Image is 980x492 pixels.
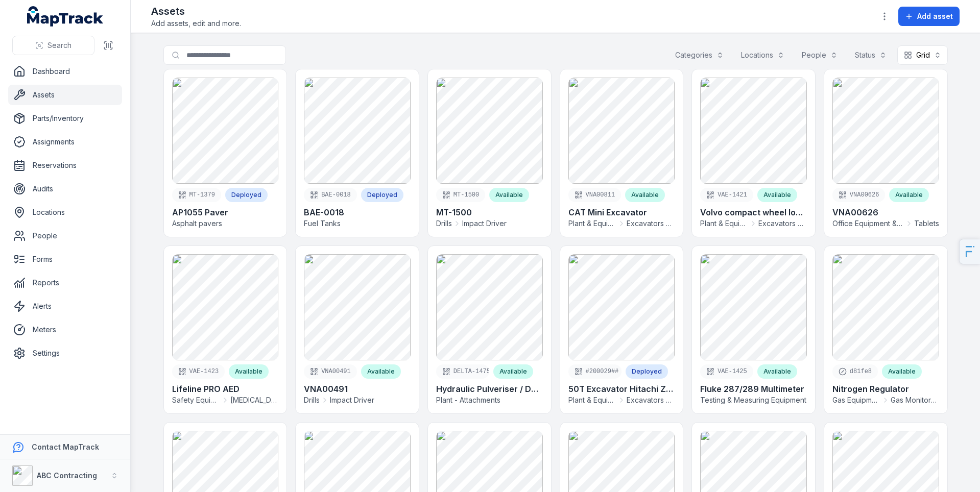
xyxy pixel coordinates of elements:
strong: ABC Contracting [37,471,97,480]
a: Reservations [8,155,122,176]
a: Meters [8,319,122,340]
a: Forms [8,249,122,269]
a: People [8,226,122,246]
strong: Contact MapTrack [32,442,99,451]
span: Add assets, edit and more. [151,18,241,29]
button: Add asset [898,7,960,26]
a: Assignments [8,132,122,152]
a: Dashboard [8,61,122,82]
button: Grid [897,45,948,65]
a: Audits [8,179,122,199]
button: Status [848,45,893,65]
a: MapTrack [27,6,104,27]
span: Search [47,40,71,51]
a: Parts/Inventory [8,108,122,129]
a: Assets [8,85,122,105]
span: Add asset [917,11,953,21]
a: Reports [8,273,122,293]
a: Settings [8,343,122,363]
a: Alerts [8,296,122,316]
button: Search [12,36,94,55]
h2: Assets [151,4,241,18]
a: Locations [8,202,122,223]
button: People [795,45,844,65]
